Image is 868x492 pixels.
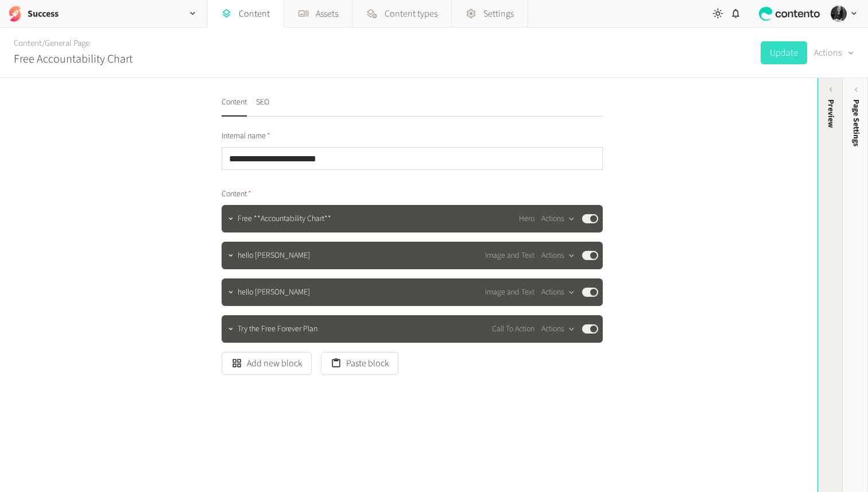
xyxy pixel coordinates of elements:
[14,37,42,49] a: Content
[825,99,837,128] div: Preview
[541,322,575,336] button: Actions
[238,286,310,299] span: hello mari
[541,285,575,299] button: Actions
[541,212,575,226] button: Actions
[238,250,310,262] span: hello mari
[238,323,317,335] span: Try the Free Forever Plan
[485,286,534,299] span: Image and Text
[492,323,534,335] span: Call To Action
[321,352,398,375] button: Paste block
[222,130,270,142] span: Internal name
[483,7,514,21] span: Settings
[761,41,807,64] button: Update
[238,213,331,225] span: Free **Accountability Chart**
[814,41,854,64] button: Actions
[831,6,847,22] img: Hollie Duncan
[850,99,862,146] span: Page Settings
[14,51,133,68] h2: Free Accountability Chart
[222,352,312,375] button: Add new block
[541,249,575,262] button: Actions
[256,96,269,117] button: SEO
[485,250,534,262] span: Image and Text
[42,37,45,49] span: /
[385,7,437,21] span: Content types
[222,188,251,200] span: Content
[7,6,23,22] img: Success
[45,37,90,49] a: General Page
[222,96,247,117] button: Content
[28,7,59,21] h2: Success
[519,213,534,225] span: Hero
